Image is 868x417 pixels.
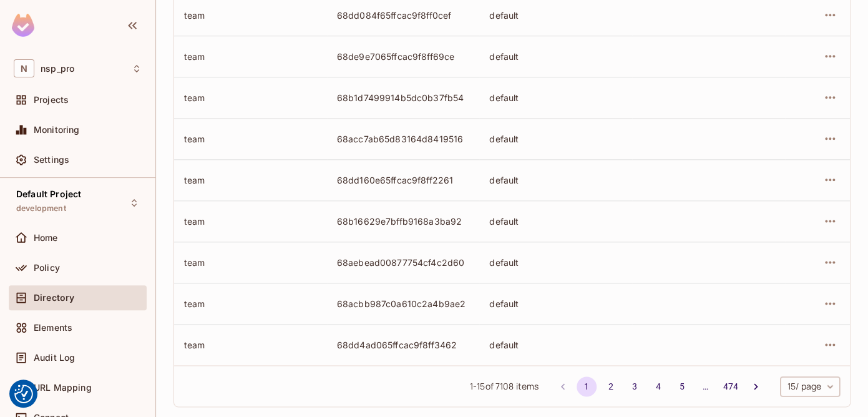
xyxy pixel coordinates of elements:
[489,339,622,351] div: default
[337,339,470,351] div: 68dd4ad065ffcac9f8ff3462
[671,376,691,396] button: Go to page 5
[14,59,34,77] span: N
[184,298,317,310] div: team
[337,257,470,268] div: 68aebead00877754cf4c2d60
[489,133,622,145] div: default
[184,92,317,104] div: team
[648,376,668,396] button: Go to page 4
[780,376,840,396] div: 15 / page
[184,9,317,21] div: team
[184,215,317,227] div: team
[600,376,620,396] button: Go to page 2
[746,376,766,396] button: Go to next page
[34,383,92,393] span: URL Mapping
[489,257,622,268] div: default
[337,51,470,62] div: 68de9e7065ffcac9f8ff69ce
[719,376,741,396] button: Go to page 474
[184,174,317,186] div: team
[34,323,72,333] span: Elements
[489,92,622,104] div: default
[34,95,69,105] span: Projects
[14,385,33,403] button: Consent Preferences
[41,64,74,74] span: Workspace: nsp_pro
[34,125,80,135] span: Monitoring
[184,257,317,268] div: team
[184,51,317,62] div: team
[489,51,622,62] div: default
[337,133,470,145] div: 68acc7ab65d83164d8419516
[551,376,767,396] nav: pagination navigation
[34,263,60,273] span: Policy
[337,174,470,186] div: 68dd160e65ffcac9f8ff2261
[34,293,74,303] span: Directory
[16,189,81,199] span: Default Project
[337,215,470,227] div: 68b16629e7bffb9168a3ba92
[12,14,34,37] img: SReyMgAAAABJRU5ErkJggg==
[337,92,470,104] div: 68b1d7499914b5dc0b37fb54
[34,233,58,243] span: Home
[624,376,644,396] button: Go to page 3
[337,9,470,21] div: 68dd084f65ffcac9f8ff0cef
[14,385,33,403] img: Revisit consent button
[577,376,597,396] button: page 1
[489,298,622,310] div: default
[34,155,69,165] span: Settings
[695,380,715,393] div: …
[489,215,622,227] div: default
[470,380,539,393] span: 1 - 15 of 7108 items
[184,339,317,351] div: team
[489,9,622,21] div: default
[337,298,470,310] div: 68acbb987c0a610c2a4b9ae2
[34,353,75,363] span: Audit Log
[489,174,622,186] div: default
[16,204,66,213] span: development
[184,133,317,145] div: team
